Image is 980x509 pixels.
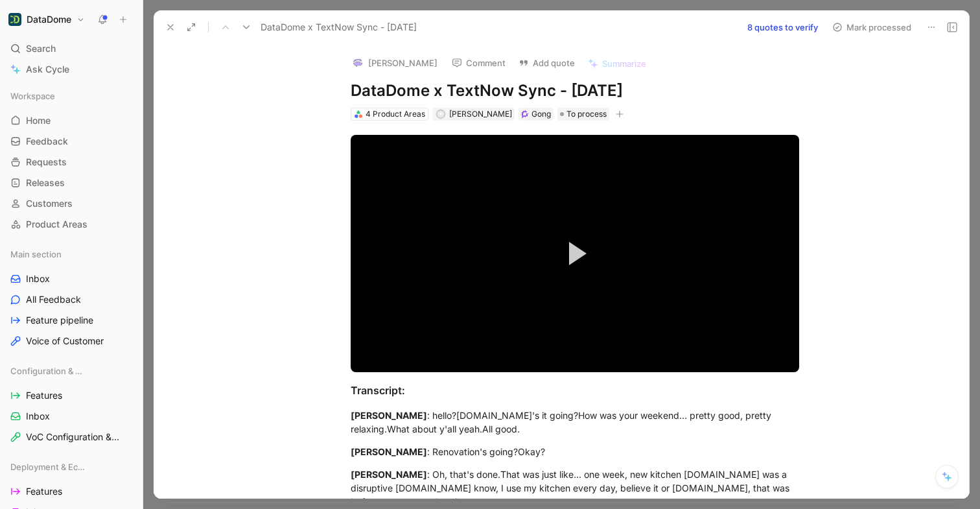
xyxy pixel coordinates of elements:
[26,62,69,77] span: Ask Cycle
[566,108,607,121] span: To process
[5,244,137,264] div: Main section
[449,109,512,119] span: [PERSON_NAME]
[5,331,137,351] a: Voice of Customer
[5,173,137,193] a: Releases
[5,10,88,29] button: DataDomeDataDome
[26,335,104,348] span: Voice of Customer
[5,60,137,79] a: Ask Cycle
[351,408,799,436] div: : hello?[DOMAIN_NAME]'s it going?How was your weekend… pretty good, pretty relaxing.What about y'...
[27,14,71,25] h1: DataDome
[5,407,137,426] a: Inbox
[26,135,68,148] span: Feedback
[602,58,646,69] span: Summarize
[5,215,137,234] a: Product Areas
[5,132,137,151] a: Feedback
[351,446,427,457] mark: [PERSON_NAME]
[5,194,137,213] a: Customers
[351,135,799,372] div: Video Player
[26,431,122,444] span: VoC Configuration & Access
[351,469,427,480] mark: [PERSON_NAME]
[351,410,427,421] mark: [PERSON_NAME]
[8,13,21,26] img: DataDome
[5,39,137,58] div: Search
[10,248,62,261] span: Main section
[513,54,581,72] button: Add quote
[5,361,137,381] div: Configuration & Access
[437,110,444,117] div: W
[26,197,73,210] span: Customers
[366,108,425,121] div: 4 Product Areas
[5,269,137,289] a: Inbox
[26,114,51,127] span: Home
[531,108,551,121] div: Gong
[10,364,88,377] span: Configuration & Access
[351,80,799,101] h1: DataDome x TextNow Sync - [DATE]
[5,361,137,447] div: Configuration & AccessFeaturesInboxVoC Configuration & Access
[826,18,917,36] button: Mark processed
[26,293,81,306] span: All Feedback
[26,176,65,189] span: Releases
[5,152,137,172] a: Requests
[26,41,56,56] span: Search
[351,56,364,69] img: logo
[351,445,799,458] div: : Renovation's going?Okay?
[26,218,87,231] span: Product Areas
[5,482,137,501] a: Features
[5,457,137,477] div: Deployment & Ecosystem
[351,383,799,398] div: Transcript:
[546,224,604,283] button: Play Video
[741,18,824,36] button: 8 quotes to verify
[10,89,55,102] span: Workspace
[26,410,50,423] span: Inbox
[5,311,137,330] a: Feature pipeline
[26,314,93,327] span: Feature pipeline
[582,54,652,73] button: Summarize
[26,389,62,402] span: Features
[345,53,443,73] button: logo[PERSON_NAME]
[446,54,511,72] button: Comment
[26,272,50,285] span: Inbox
[26,485,62,498] span: Features
[10,460,89,473] span: Deployment & Ecosystem
[261,19,417,35] span: DataDome x TextNow Sync - [DATE]
[5,427,137,447] a: VoC Configuration & Access
[351,468,799,508] div: : Oh, that's done.That was just like… one week, new kitchen [DOMAIN_NAME] was a disruptive [DOMAI...
[26,156,67,169] span: Requests
[557,108,609,121] div: To process
[5,244,137,351] div: Main sectionInboxAll FeedbackFeature pipelineVoice of Customer
[5,386,137,405] a: Features
[5,86,137,106] div: Workspace
[5,290,137,309] a: All Feedback
[5,111,137,130] a: Home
